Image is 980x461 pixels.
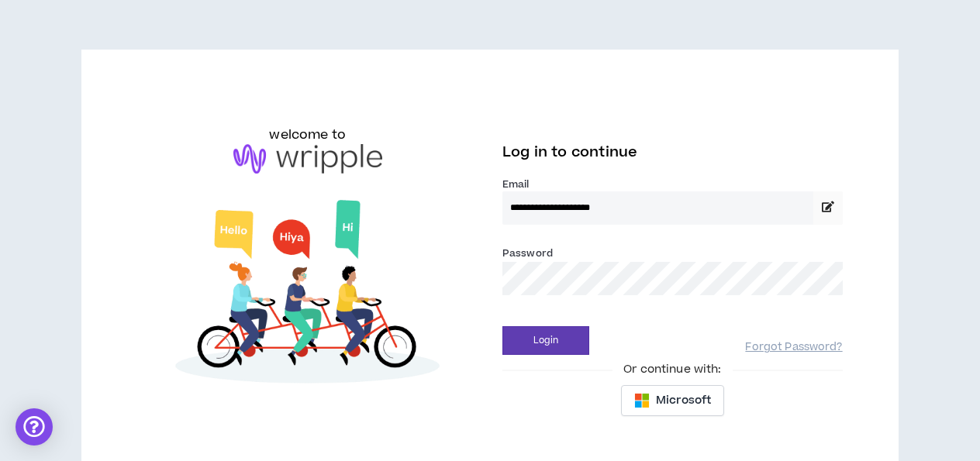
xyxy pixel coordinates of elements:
img: Welcome to Wripple [137,189,478,399]
h6: welcome to [269,126,346,144]
span: Log in to continue [502,143,637,162]
a: Forgot Password? [745,340,842,355]
label: Email [502,177,843,191]
span: Microsoft [656,392,711,409]
button: Microsoft [621,385,724,416]
label: Password [502,246,553,260]
div: Open Intercom Messenger [16,408,53,446]
img: logo-brand.png [233,144,382,174]
button: Login [502,326,589,355]
span: Or continue with: [612,361,732,378]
